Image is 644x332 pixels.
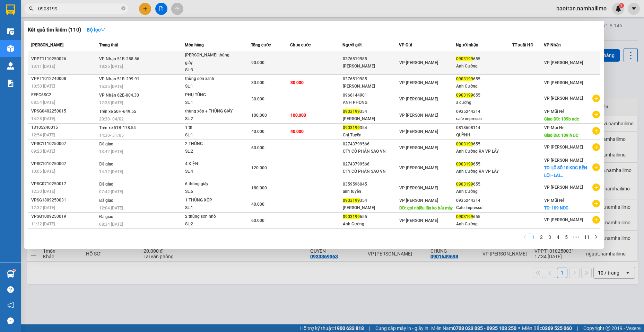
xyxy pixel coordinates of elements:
span: search [29,6,34,11]
div: 0966144901 [343,92,399,99]
span: 12:04 [DATE] [99,206,123,210]
span: Đã giao [99,198,113,203]
div: Anh Cường [456,83,512,90]
span: 90.000 [251,60,264,65]
li: Previous Page [521,233,529,241]
div: SL: 3 [185,66,237,74]
li: 2 [537,233,546,241]
span: 30.000 [290,80,304,85]
div: VPPT1110250026 [31,55,97,63]
div: VPPT1012240008 [31,75,97,82]
div: 1 th [185,124,237,132]
span: 15:35 [DATE] [99,84,123,89]
span: VP [PERSON_NAME] [544,96,583,101]
div: 655 [456,92,512,99]
span: 13:11 [DATE] [31,64,55,69]
span: VP Nhận 51B-288.86 [99,56,139,61]
div: QUỲNH [456,132,512,139]
div: Anh Cường [456,63,512,70]
a: 4 [554,233,562,241]
span: 40.000 [251,202,264,207]
div: 02743799566 [343,141,399,148]
div: VPSG0710250017 [31,180,97,188]
span: Người gửi [342,43,362,47]
span: 100.000 [251,113,267,118]
div: 0935244314 [456,197,512,204]
div: VPSG1809250031 [31,197,97,204]
li: 3 [546,233,554,241]
span: 0903199 [456,182,473,187]
div: a cường [456,99,512,106]
span: VP [PERSON_NAME] [399,165,438,170]
div: Anh Cường [343,221,399,228]
div: anh tuyên [343,188,399,195]
div: 13105240015 [31,124,97,131]
span: VP [PERSON_NAME] [399,218,438,223]
span: VP [PERSON_NAME] [399,113,438,118]
input: Tìm tên, số ĐT hoặc mã đơn [38,5,120,12]
span: Đã giao [99,142,113,146]
div: [PERSON_NAME] [343,115,399,123]
div: SL: 1 [185,83,237,90]
span: 12:54 [DATE] [31,133,55,137]
span: VP [PERSON_NAME] [399,198,438,203]
h3: Kết quả tìm kiếm ( 110 ) [28,26,81,34]
div: 1 THÙNG XỐP [185,197,237,204]
div: SL: 1 [185,132,237,139]
div: 655 [456,181,512,188]
span: VP [PERSON_NAME] [399,97,438,101]
span: question-circle [7,286,14,293]
div: 655 [343,213,399,221]
span: left [523,235,527,239]
div: 4 KIỆN [185,160,237,168]
span: right [594,235,598,239]
li: Next 5 Pages [571,233,582,241]
div: 0359596045 [343,181,399,188]
a: 5 [563,233,570,241]
div: [PERSON_NAME] thùng giấy [185,52,237,66]
span: VP Nhận 51B-299.91 [99,77,139,81]
li: VP VP [PERSON_NAME] Lão [3,37,48,60]
span: VP [PERSON_NAME] [544,145,583,150]
span: 09:23 [DATE] [31,149,55,154]
span: Trên xe 50H-649.55 [99,109,136,114]
span: down [101,27,105,32]
a: 1 [529,233,537,241]
span: notification [7,302,14,308]
span: 0903199 [456,142,473,146]
span: 18:25 [DATE] [99,64,123,69]
span: 0903199 [456,56,473,61]
span: VP [PERSON_NAME] [544,158,583,163]
span: VP Nhận [544,43,561,47]
div: SL: 4 [185,168,237,176]
div: EEFC6SC2 [31,91,97,99]
span: plus-circle [592,200,600,207]
div: CTY CỔ PHÂN SAO VN [343,148,399,155]
img: logo.jpg [3,3,28,28]
div: ANH PHONG [343,99,399,106]
div: 354 [343,108,399,115]
span: 14:30 - 31/05 [99,133,124,138]
div: Anh Cường [456,221,512,228]
span: VP [PERSON_NAME] [544,60,583,65]
div: PHỤ TÙNG [185,91,237,99]
button: Bộ lọcdown [81,24,111,35]
span: Trên xe 51B-178.54 [99,125,136,130]
div: VPSG0402250015 [31,108,97,115]
li: Next Page [592,233,600,241]
span: 11:22 [DATE] [31,222,55,226]
div: 354 [343,197,399,204]
span: 13:42 [DATE] [99,149,123,154]
span: VP [PERSON_NAME] [399,129,438,134]
div: SL: 6 [185,188,237,196]
span: TC: LÔ SỐ 10 KDC BẾN LỘI - LAI... [544,165,587,178]
span: Đã giao [99,182,113,187]
li: 1 [529,233,537,241]
button: left [521,233,529,241]
span: Tổng cước [251,43,271,47]
div: 655 [456,75,512,83]
span: Đã giao [99,162,113,167]
span: VP [PERSON_NAME] [544,185,583,190]
span: Giao DĐ: 109b ndc [544,117,579,122]
a: 11 [582,233,592,241]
